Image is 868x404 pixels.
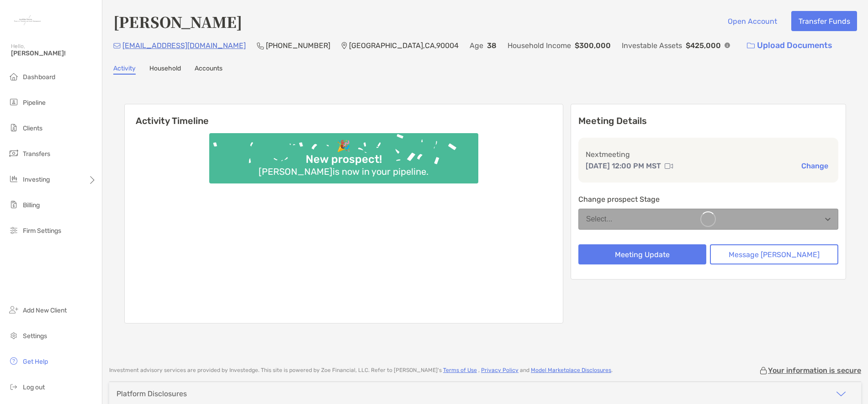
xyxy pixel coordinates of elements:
p: Next meeting [586,149,831,160]
p: Household Income [508,40,571,51]
button: Open Account [720,11,784,31]
img: button icon [747,43,755,49]
img: Confetti [209,133,478,176]
p: [EMAIL_ADDRESS][DOMAIN_NAME] [122,40,246,51]
button: Message [PERSON_NAME] [710,244,838,264]
p: Investment advisory services are provided by Investedge . This site is powered by Zoe Financial, ... [109,367,613,374]
img: transfers icon [8,148,19,159]
div: Platform Disclosures [116,389,187,398]
p: [DATE] 12:00 PM MST [586,160,661,172]
span: Dashboard [23,73,55,81]
p: [GEOGRAPHIC_DATA] , CA , 90004 [349,40,459,51]
img: firm-settings icon [8,225,19,236]
a: Terms of Use [443,367,477,373]
p: Change prospect Stage [578,194,838,205]
img: logout icon [8,381,19,392]
img: get-help icon [8,356,19,366]
img: dashboard icon [8,71,19,82]
span: Clients [23,124,42,132]
img: Phone Icon [257,42,264,49]
img: communication type [665,162,673,170]
p: Meeting Details [578,115,838,127]
div: 🎉 [333,140,354,153]
p: Investable Assets [622,40,682,51]
img: Zoe Logo [11,4,44,37]
img: pipeline icon [8,97,19,108]
p: $425,000 [686,40,721,51]
img: Email Icon [113,43,121,48]
img: icon arrow [836,388,847,399]
a: Household [149,65,181,75]
span: Firm Settings [23,227,61,235]
img: add_new_client icon [8,304,19,315]
img: settings icon [8,330,19,341]
span: Get Help [23,358,48,366]
span: Billing [23,201,40,209]
div: [PERSON_NAME] is now in your pipeline. [255,166,432,177]
span: Pipeline [23,99,46,107]
a: Activity [113,65,136,75]
p: $300,000 [575,40,611,51]
div: New prospect! [302,153,386,166]
button: Transfer Funds [791,11,857,31]
p: Your information is secure [768,366,861,375]
img: investing icon [8,173,19,184]
h6: Activity Timeline [125,104,563,126]
img: Info Icon [725,43,730,48]
button: Change [799,161,831,171]
p: Age [470,40,483,51]
span: Investing [23,176,50,183]
p: 38 [487,40,497,51]
button: Meeting Update [578,244,707,264]
span: Settings [23,332,47,340]
a: Upload Documents [741,36,838,55]
span: Add New Client [23,307,67,314]
a: Privacy Policy [481,367,519,373]
img: Location Icon [341,42,347,49]
img: billing icon [8,199,19,210]
p: [PHONE_NUMBER] [266,40,330,51]
span: Transfers [23,150,50,158]
a: Model Marketplace Disclosures [531,367,611,373]
h4: [PERSON_NAME] [113,11,242,32]
img: clients icon [8,122,19,133]
span: [PERSON_NAME]! [11,49,96,57]
span: Log out [23,383,45,391]
a: Accounts [195,65,222,75]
